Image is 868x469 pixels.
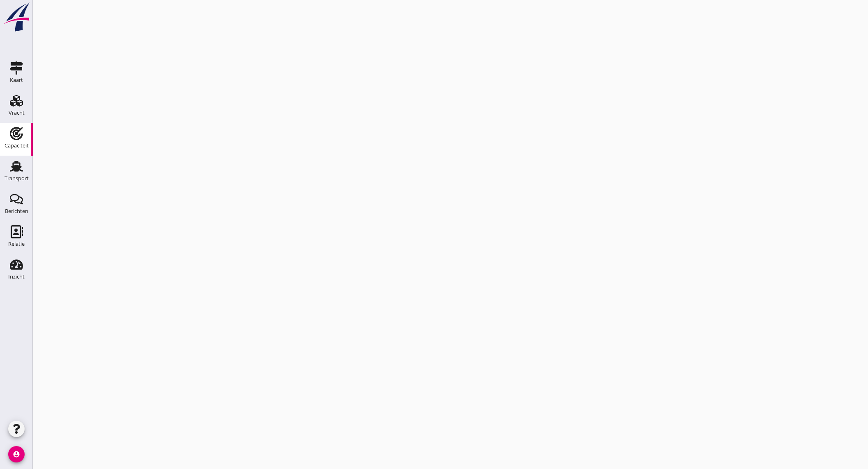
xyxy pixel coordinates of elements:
div: Vracht [9,110,25,116]
div: Kaart [10,77,23,83]
div: Inzicht [8,274,25,279]
div: Capaciteit [5,143,29,148]
img: logo-small.a267ee39.svg [2,2,31,32]
div: Relatie [8,241,25,247]
i: account_circle [8,446,25,462]
div: Berichten [5,208,28,214]
div: Transport [5,176,29,181]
